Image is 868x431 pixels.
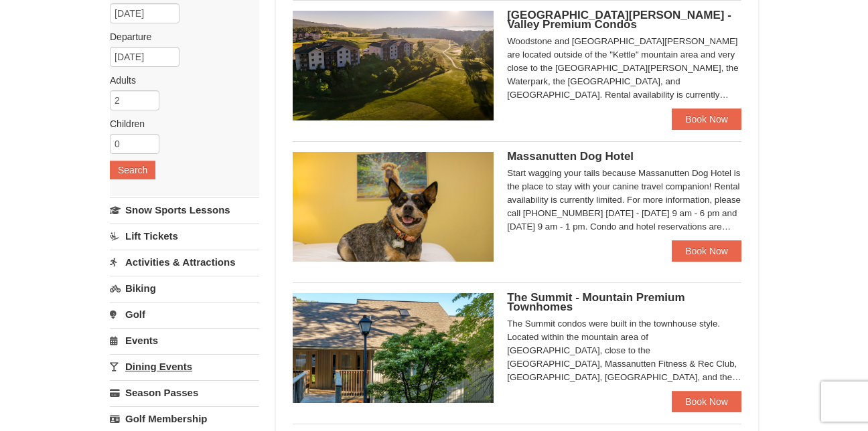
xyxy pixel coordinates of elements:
label: Adults [110,74,249,87]
a: Golf Membership [110,406,259,431]
label: Departure [110,30,249,44]
a: Snow Sports Lessons [110,197,259,222]
img: 27428181-5-81c892a3.jpg [293,152,494,262]
div: Woodstone and [GEOGRAPHIC_DATA][PERSON_NAME] are located outside of the "Kettle" mountain area an... [507,35,741,102]
a: Dining Events [110,354,259,379]
a: Book Now [672,391,741,412]
a: Activities & Attractions [110,250,259,274]
a: Biking [110,276,259,300]
a: Book Now [672,108,741,130]
span: The Summit - Mountain Premium Townhomes [507,291,684,313]
button: Search [110,161,155,179]
label: Children [110,117,249,131]
a: Book Now [672,240,741,262]
a: Lift Tickets [110,224,259,248]
span: Massanutten Dog Hotel [507,150,634,163]
a: Events [110,328,259,353]
div: The Summit condos were built in the townhouse style. Located within the mountain area of [GEOGRAP... [507,317,741,384]
a: Golf [110,302,259,327]
img: 19219041-4-ec11c166.jpg [293,11,494,120]
img: 19219034-1-0eee7e00.jpg [293,293,494,403]
div: Start wagging your tails because Massanutten Dog Hotel is the place to stay with your canine trav... [507,167,741,234]
a: Season Passes [110,380,259,405]
span: [GEOGRAPHIC_DATA][PERSON_NAME] - Valley Premium Condos [507,9,731,31]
